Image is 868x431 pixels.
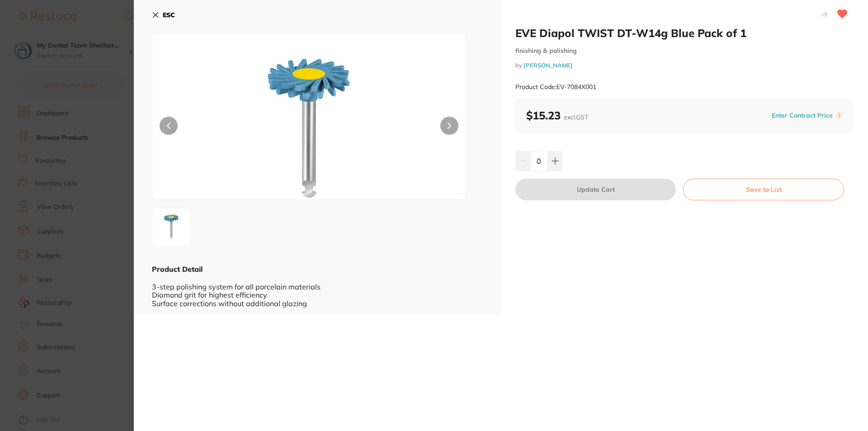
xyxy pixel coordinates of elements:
button: ESC [152,7,175,23]
small: finishing & polishing [515,47,854,55]
img: MDAxLmpwZw [155,210,188,243]
a: [PERSON_NAME] [524,62,573,69]
img: MDAxLmpwZw [215,57,403,199]
b: Product Detail [152,265,203,274]
div: 3-step polishing system for all porcelain materials Diamond grit for highest efficiency Surface c... [152,274,483,308]
label: i [835,112,843,119]
span: excl. GST [564,113,588,121]
button: Enter Contract Price [769,111,835,120]
h2: EVE Diapol TWIST DT-W14g Blue Pack of 1 [515,26,854,40]
b: ESC [163,11,175,19]
small: by [515,62,854,69]
b: $15.23 [526,109,588,122]
small: Product Code: EV-7084X001 [515,83,596,91]
button: Save to List [683,179,844,200]
button: Update Cart [515,179,676,200]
